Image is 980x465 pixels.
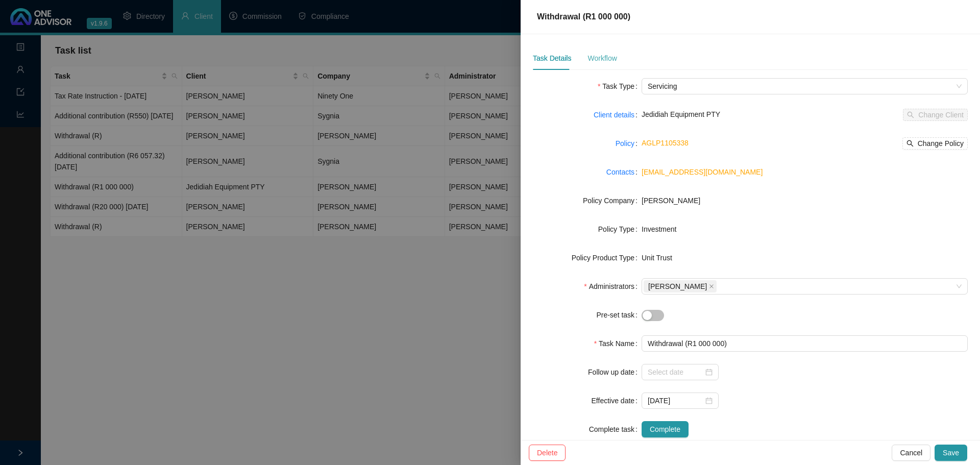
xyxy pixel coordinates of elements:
[533,53,571,64] div: Task Details
[598,221,642,237] label: Policy Type
[594,335,642,352] label: Task Name
[616,138,634,149] a: Policy
[943,447,959,458] span: Save
[587,53,617,64] div: Workflow
[648,395,703,406] input: Select date
[906,140,914,147] span: search
[918,138,964,149] span: Change Policy
[642,254,672,262] span: Unit Trust
[529,445,566,461] button: Delete
[572,250,642,266] label: Policy Product Type
[648,366,703,378] input: Select date
[537,447,557,458] span: Delete
[594,109,634,120] a: Client details
[650,424,680,435] span: Complete
[642,168,763,176] a: [EMAIL_ADDRESS][DOMAIN_NAME]
[892,445,930,461] button: Cancel
[642,197,700,205] span: [PERSON_NAME]
[592,393,642,409] label: Effective date
[606,166,634,178] a: Contacts
[935,445,967,461] button: Save
[596,307,642,323] label: Pre-set task
[584,278,642,295] label: Administrators
[709,284,714,289] span: close
[598,78,642,94] label: Task Type
[644,280,717,292] span: Lynn van der Merwe
[583,192,642,209] label: Policy Company
[537,12,630,21] span: Withdrawal (R1 000 000)
[642,110,720,118] span: Jedidiah Equipment PTY
[648,79,962,94] span: Servicing
[642,225,676,233] span: Investment
[588,364,642,380] label: Follow up date
[642,421,689,437] button: Complete
[648,281,707,292] span: [PERSON_NAME]
[903,109,968,121] button: Change Client
[642,139,689,147] a: AGLP1105338
[902,137,968,150] button: Change Policy
[900,447,922,458] span: Cancel
[589,421,642,437] label: Complete task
